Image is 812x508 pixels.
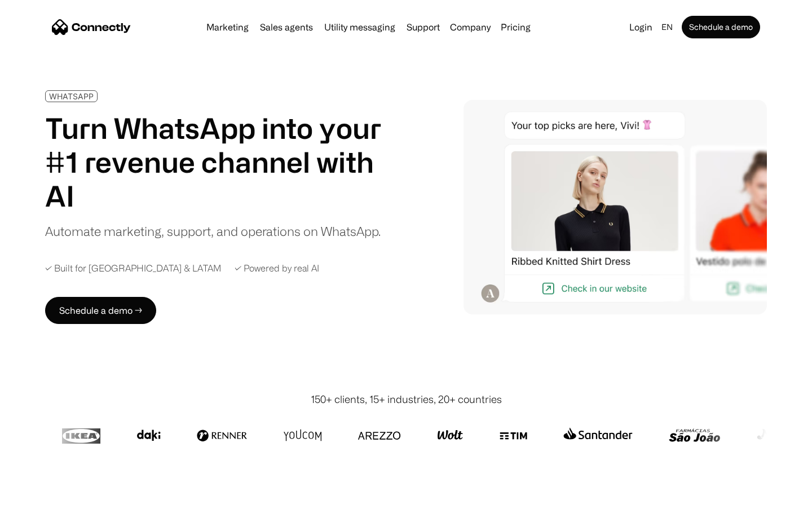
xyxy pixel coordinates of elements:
[450,19,491,35] div: Company
[496,23,535,32] a: Pricing
[661,19,673,35] div: en
[202,23,253,32] a: Marketing
[11,487,68,504] aside: Language selected: English
[45,263,221,274] div: ✓ Built for [GEOGRAPHIC_DATA] & LATAM
[447,19,494,35] div: Company
[402,23,444,32] a: Support
[52,19,131,36] a: home
[311,392,502,407] div: 150+ clients, 15+ industries, 20+ countries
[657,19,679,35] div: en
[320,23,400,32] a: Utility messaging
[23,488,68,504] ul: Language list
[45,222,381,240] div: Automate marketing, support, and operations on WhatsApp.
[682,16,760,38] a: Schedule a demo
[45,297,156,324] a: Schedule a demo →
[235,263,319,274] div: ✓ Powered by real AI
[45,111,395,213] h1: Turn WhatsApp into your #1 revenue channel with AI
[625,19,657,35] a: Login
[255,23,317,32] a: Sales agents
[49,92,94,100] div: WHATSAPP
